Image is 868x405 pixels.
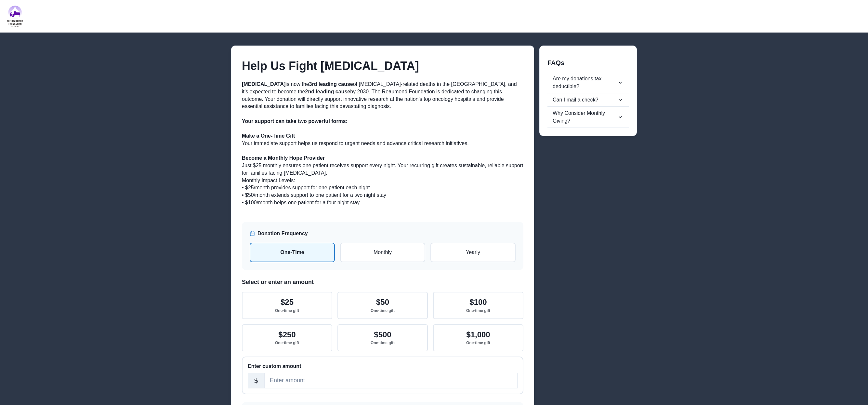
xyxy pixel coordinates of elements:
strong: [MEDICAL_DATA] [242,81,286,87]
strong: Your support can take two powerful forms: [242,118,348,124]
p: One-time gift [466,308,490,313]
p: • $100/month helps one patient for a four night stay [242,199,523,207]
div: Why Consider Monthly Giving? [553,109,617,125]
p: $50 [376,298,389,307]
p: One-time gift [275,308,299,313]
button: Can I mail a check? [547,93,629,106]
button: Why Consider Monthly Giving? [547,107,629,128]
p: $500 [374,330,391,340]
div: Can I mail a check? [553,96,617,104]
p: Monthly [346,249,419,256]
button: $1,000One-time gift [433,324,523,351]
input: Enter amount [264,373,518,388]
strong: 2nd leading cause [305,89,350,94]
p: Donation Frequency [257,230,308,237]
p: $250 [278,330,296,340]
p: One-time gift [275,341,299,345]
p: $100 [469,298,487,307]
p: One-time gift [371,341,395,345]
strong: Make a One-Time Gift [242,133,295,139]
button: $50One-time gift [337,292,428,319]
strong: 3rd leading cause [309,81,353,87]
p: Yearly [436,249,510,256]
p: One-Time [256,249,329,256]
button: Are my donations tax deductible? [547,72,629,93]
h2: FAQs [547,54,629,67]
button: $500One-time gift [337,324,428,351]
p: Just $25 monthly ensures one patient receives support every night. Your recurring gift creates su... [242,162,523,177]
button: $100One-time gift [433,292,523,319]
button: $25One-time gift [242,292,332,319]
p: One-time gift [466,341,490,345]
p: One-time gift [371,308,395,313]
strong: Become a Monthly Hope Provider [242,155,325,161]
p: is now the of [MEDICAL_DATA]-related deaths in the [GEOGRAPHIC_DATA], and it’s expected to become... [242,81,523,110]
p: $25 [281,298,294,307]
p: $1,000 [466,330,490,340]
div: Are my donations tax deductible? [553,75,617,90]
p: Your immediate support helps us respond to urgent needs and advance critical research initiatives. [242,140,523,147]
p: Select or enter an amount [242,278,523,287]
p: Monthly Impact Levels: [242,177,523,184]
button: $250One-time gift [242,324,332,351]
p: • $50/month extends support to one patient for a two night stay [242,192,523,199]
p: Enter custom amount [248,362,518,370]
p: • $25/month provides support for one patient each night [242,184,523,192]
h2: Help Us Fight [MEDICAL_DATA] [242,59,523,73]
